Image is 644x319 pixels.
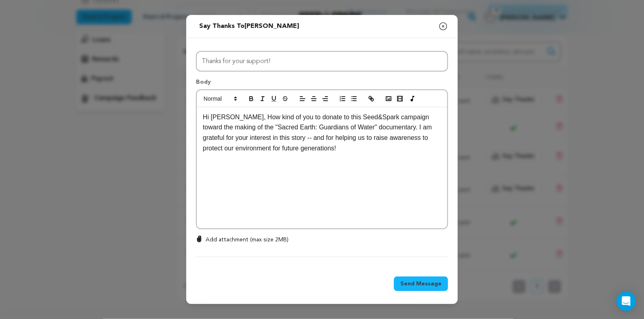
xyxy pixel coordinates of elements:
[206,236,288,244] p: Add attachment (max size 2MB)
[203,112,441,153] p: Hi [PERSON_NAME], How kind of you to donate to this Seed&Spark campaign toward the making of the ...
[244,23,299,30] span: [PERSON_NAME]
[199,21,299,31] div: Say thanks to
[394,277,448,291] button: Send Message
[196,78,448,89] p: Body
[400,280,442,288] span: Send Message
[617,292,636,311] div: Open Intercom Messenger
[196,51,448,72] input: Subject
